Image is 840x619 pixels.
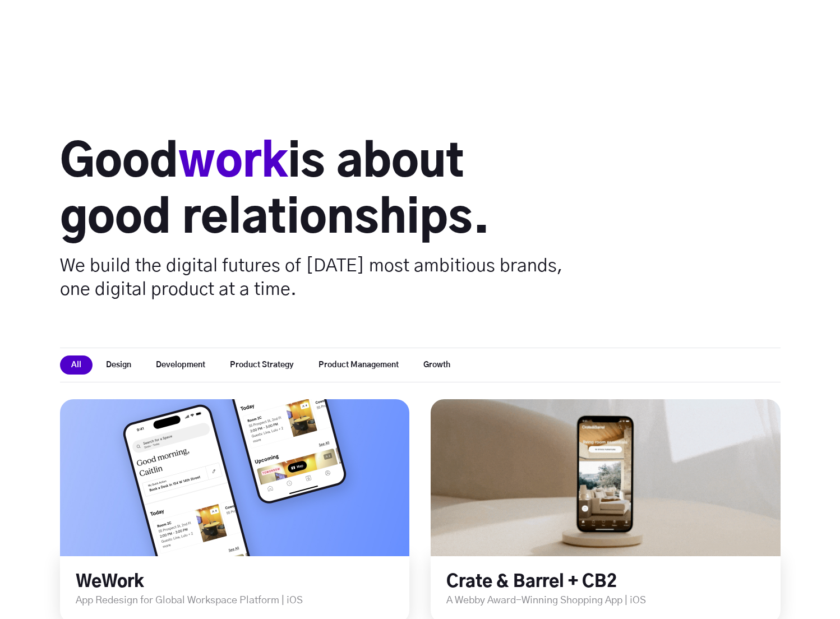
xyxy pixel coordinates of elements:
[76,593,409,608] p: App Redesign for Global Workspace Platform | iOS
[95,355,142,375] button: Design
[446,574,617,590] a: Crate & Barrel + CB2
[60,355,93,375] button: All
[219,355,305,375] button: Product Strategy
[412,355,461,375] button: Growth
[76,574,144,590] a: WeWork
[145,355,216,375] button: Development
[60,135,564,247] h1: Good is about good relationships.
[60,254,564,301] p: We build the digital futures of [DATE] most ambitious brands, one digital product at a time.
[178,141,288,186] span: work
[307,355,410,375] button: Product Management
[446,593,780,608] p: A Webby Award-Winning Shopping App | iOS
